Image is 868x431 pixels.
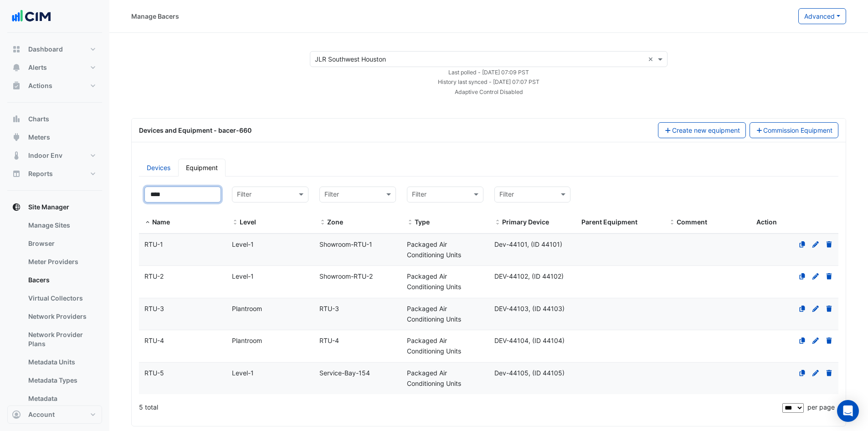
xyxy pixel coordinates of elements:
span: Level-1 [232,240,254,248]
button: Advanced [798,8,846,24]
span: Comment [677,218,707,226]
app-icon: Charts [12,114,21,124]
a: Delete [825,305,833,312]
span: Dev-44105, (ID 44105) [494,369,565,377]
span: Site Manager [28,203,69,212]
a: Virtual Collectors [21,289,102,307]
span: Zone [319,219,326,226]
span: DEV-44102, (ID 44102) [494,272,564,280]
div: Devices and Equipment - bacer-660 [134,125,652,135]
span: Primary Device [494,219,501,226]
span: Alerts [28,63,47,72]
app-icon: Dashboard [12,45,21,54]
a: Network Providers [21,307,102,326]
div: Manage Bacers [131,11,179,21]
app-icon: Meters [12,133,21,142]
span: Action [756,218,777,226]
app-icon: Actions [12,81,21,90]
a: Browser [21,234,102,253]
a: Clone Equipment [798,272,806,280]
div: 5 total [139,396,781,419]
a: Edit [812,369,820,377]
span: Parent Equipment [581,218,637,226]
span: Comment [669,219,675,226]
span: DEV-44104, (ID 44104) [494,337,565,344]
app-icon: Site Manager [12,203,21,212]
a: Devices [139,159,178,177]
span: Dashboard [28,45,63,54]
span: Plantroom [232,305,262,312]
span: Service-Bay-154 [319,369,370,377]
button: Reports [7,165,102,183]
span: RTU-4 [319,337,339,344]
span: Plantroom [232,337,262,344]
a: Meter Providers [21,253,102,271]
a: Manage Sites [21,216,102,234]
span: Level-1 [232,369,254,377]
a: Edit [812,240,820,248]
span: Charts [28,114,49,124]
a: Delete [825,369,833,377]
a: Clone Equipment [798,305,806,312]
span: RTU-4 [144,337,164,344]
a: Delete [825,337,833,344]
span: Indoor Env [28,151,62,160]
a: Network Provider Plans [21,326,102,353]
span: RTU-2 [144,272,164,280]
span: RTU-5 [144,369,164,377]
a: Clone Equipment [798,337,806,344]
a: Metadata [21,389,102,408]
a: Edit [812,272,820,280]
a: Equipment [178,159,226,177]
span: RTU-3 [144,305,164,312]
button: Alerts [7,58,102,77]
a: Clone Equipment [798,240,806,248]
span: DEV-44103, (ID 44103) [494,305,565,312]
span: RTU-3 [319,305,339,312]
span: Level [232,219,238,226]
button: Create new equipment [658,122,746,138]
app-icon: Alerts [12,63,21,72]
a: Edit [812,305,820,312]
span: Packaged Air Conditioning Units [407,272,461,291]
span: Level [240,218,256,226]
span: Dev-44101, (ID 44101) [494,240,562,248]
button: Dashboard [7,40,102,58]
span: Level-1 [232,272,254,280]
span: Clear [648,54,656,64]
app-icon: Indoor Env [12,151,21,160]
a: Edit [812,337,820,344]
span: Packaged Air Conditioning Units [407,369,461,387]
button: Indoor Env [7,146,102,165]
button: Site Manager [7,198,102,216]
span: Account [28,410,55,419]
span: Meters [28,133,50,142]
span: Type [415,218,430,226]
a: Bacers [21,271,102,289]
a: Clone Equipment [798,369,806,377]
a: Metadata Types [21,371,102,389]
span: Name [152,218,170,226]
button: Commission Equipment [750,122,839,138]
small: Thu 11-Sep-2025 18:09 CDT [448,69,529,76]
span: Type [407,219,413,226]
span: Primary Device [502,218,549,226]
a: Delete [825,240,833,248]
span: per page [807,403,835,411]
button: Actions [7,77,102,95]
button: Account [7,405,102,424]
span: RTU-1 [144,240,163,248]
span: Actions [28,81,52,90]
span: Reports [28,169,53,178]
span: Showroom-RTU-2 [319,272,373,280]
button: Meters [7,128,102,146]
a: Metadata Units [21,353,102,371]
small: Adaptive Control Disabled [455,88,523,95]
button: Charts [7,110,102,128]
img: Company Logo [11,7,52,26]
a: Delete [825,272,833,280]
div: Open Intercom Messenger [837,400,859,422]
span: Zone [327,218,343,226]
small: Thu 11-Sep-2025 18:07 CDT [438,78,539,85]
span: Packaged Air Conditioning Units [407,337,461,355]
